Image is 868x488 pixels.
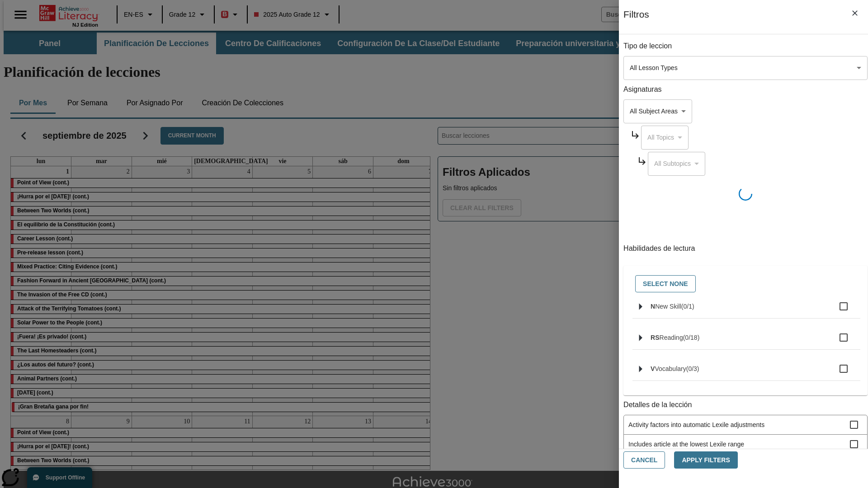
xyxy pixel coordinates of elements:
p: Asignaturas [623,84,868,95]
span: Activity factors into automatic Lexile adjustments [628,420,850,430]
span: Vocabulary [655,365,686,372]
span: V [651,365,655,372]
button: Apply Filters [674,451,737,469]
div: Seleccione un tipo de lección [623,56,868,80]
div: Includes article at the lowest Lexile range [624,435,867,454]
div: Activity factors into automatic Lexile adjustments [624,415,867,435]
div: Seleccione una Asignatura [641,126,689,150]
ul: Seleccione habilidades [632,295,860,388]
div: Seleccione habilidades [631,273,860,295]
span: 0 estándares seleccionados/18 estándares en grupo [683,334,700,341]
div: Seleccione una Asignatura [648,152,705,176]
button: Cerrar los filtros del Menú lateral [845,4,864,23]
p: Habilidades de lectura [623,244,868,254]
button: Select None [635,275,696,293]
button: Cancel [623,451,665,469]
span: N [651,303,655,310]
p: Tipo de leccion [623,41,868,52]
span: 0 estándares seleccionados/3 estándares en grupo [686,365,699,372]
h1: Filtros [623,9,649,34]
span: RS [651,334,659,341]
div: Seleccione una Asignatura [623,99,692,123]
span: New Skill [655,303,681,310]
p: Detalles de la lección [623,400,868,410]
span: 0 estándares seleccionados/1 estándares en grupo [681,303,694,310]
span: Includes article at the lowest Lexile range [628,440,850,449]
span: Reading [660,334,683,341]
